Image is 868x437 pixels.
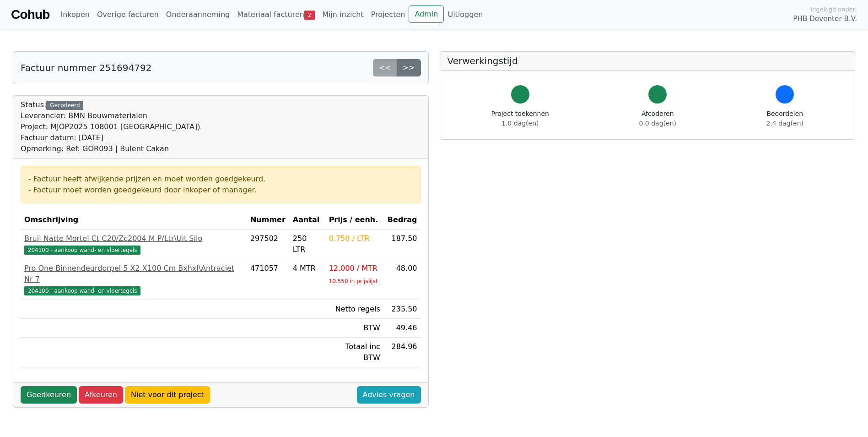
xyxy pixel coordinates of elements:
[57,5,93,24] a: Inkopen
[325,319,384,338] td: BTW
[247,259,289,300] td: 471057
[384,319,421,338] td: 49.46
[247,211,289,229] th: Nummer
[11,4,49,26] a: Cohub
[447,55,848,66] h5: Verwerkingstijd
[21,143,200,154] div: Opmerking: Ref: GOR093 | Bulent Cakan
[21,110,200,121] div: Leverancier: BMN Bouwmaterialen
[162,5,233,24] a: Onderaanneming
[367,5,409,24] a: Projecten
[24,233,243,255] a: Bruil Natte Mortel Ct C20/Zc2004 M P/Ltr\Uit Silo204100 - aankoop wand- en vloertegels
[79,386,123,404] a: Afkeuren
[501,120,539,127] span: 1.0 dag(en)
[233,5,318,24] a: Materiaal facturen2
[21,386,77,404] a: Goedkeuren
[810,5,857,14] span: Ingelogd onder:
[21,99,200,154] div: Status:
[24,263,243,285] div: Pro One Binnendeurdorpel 5 X2 X100 Cm Bxhxl\Antraciet Nr 7
[325,300,384,319] td: Netto regels
[384,229,421,259] td: 187.50
[409,5,444,23] a: Admin
[24,263,243,296] a: Pro One Binnendeurdorpel 5 X2 X100 Cm Bxhxl\Antraciet Nr 7204100 - aankoop wand- en vloertegels
[293,233,322,255] div: 250 LTR
[384,300,421,319] td: 235.50
[21,121,200,132] div: Project: MJOP2025 108001 [GEOGRAPHIC_DATA])
[247,229,289,259] td: 297502
[325,211,384,229] th: Prijs / eenh.
[21,132,200,143] div: Factuur datum: [DATE]
[24,246,140,255] span: 204100 - aankoop wand- en vloertegels
[304,11,315,20] span: 2
[766,109,803,128] div: Beoordelen
[293,263,322,274] div: 4 MTR
[357,386,421,404] a: Advies vragen
[329,278,378,284] sub: 10.550 in prijslijst
[21,62,151,73] h5: Factuur nummer 251694792
[639,109,676,128] div: Afcoderen
[329,263,380,274] div: 12.000 / MTR
[384,211,421,229] th: Bedrag
[24,286,140,295] span: 204100 - aankoop wand- en vloertegels
[397,59,421,76] a: >>
[289,211,325,229] th: Aantal
[318,5,367,24] a: Mijn inzicht
[93,5,162,24] a: Overige facturen
[491,109,549,128] div: Project toekennen
[28,185,413,196] div: - Factuur moet worden goedgekeurd door inkoper of manager.
[125,386,210,404] a: Niet voor dit project
[325,338,384,367] td: Totaal inc BTW
[793,14,857,24] span: PHB Deventer B.V.
[329,233,380,244] div: 0.750 / LTR
[21,211,247,229] th: Omschrijving
[384,338,421,367] td: 284.96
[46,101,83,110] div: Gecodeerd
[444,5,486,24] a: Uitloggen
[28,174,413,185] div: - Factuur heeft afwijkende prijzen en moet worden goedgekeurd.
[24,233,243,244] div: Bruil Natte Mortel Ct C20/Zc2004 M P/Ltr\Uit Silo
[384,259,421,300] td: 48.00
[639,120,676,127] span: 0.0 dag(en)
[766,120,803,127] span: 2.4 dag(en)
